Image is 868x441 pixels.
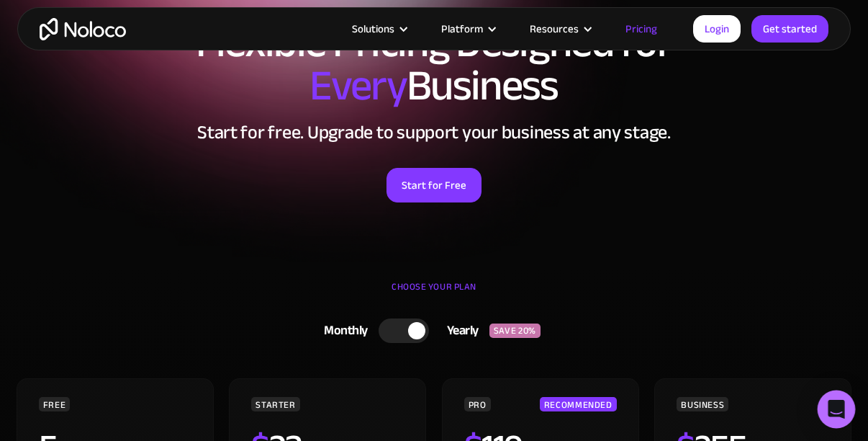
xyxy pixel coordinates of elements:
a: Start for Free [386,168,482,202]
div: Resources [512,19,607,38]
div: SAVE 20% [489,324,541,338]
div: PRO [464,397,491,411]
div: Platform [423,19,512,38]
span: Every [309,45,407,126]
div: Solutions [352,19,394,38]
a: Pricing [607,19,675,38]
div: BUSINESS [677,397,728,411]
a: Login [693,15,741,43]
div: Open Intercom Messenger [818,391,856,429]
h1: Flexible Pricing Designed for Business [14,21,854,107]
a: Get started [751,15,828,43]
div: CHOOSE YOUR PLAN [14,276,854,312]
div: Solutions [334,19,423,38]
a: home [40,18,126,40]
div: FREE [39,397,71,411]
div: Platform [441,19,483,38]
div: Yearly [429,320,489,342]
div: RECOMMENDED [540,397,617,411]
div: Monthly [306,320,379,342]
div: Resources [530,19,579,38]
h2: Start for free. Upgrade to support your business at any stage. [14,122,854,143]
div: STARTER [251,397,299,411]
